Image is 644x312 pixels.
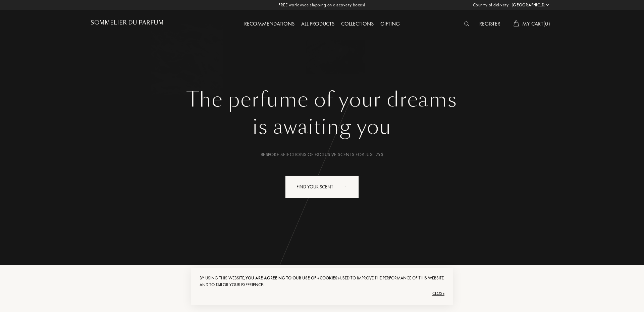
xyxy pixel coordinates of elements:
[298,20,338,27] a: All products
[464,21,469,26] img: search_icn_white.svg
[522,20,550,27] span: My Cart ( 0 )
[285,176,359,198] div: Find your scent
[96,151,548,158] div: Bespoke selections of exclusive scents for just 25$
[338,20,377,27] a: Collections
[377,20,403,27] a: Gifting
[342,180,356,193] div: animation
[514,20,519,27] img: cart_white.svg
[476,20,503,27] a: Register
[473,2,510,8] span: Country of delivery:
[200,288,444,299] div: Close
[241,20,298,27] a: Recommendations
[96,88,548,112] h1: The perfume of your dreams
[280,176,364,198] a: Find your scentanimation
[200,275,444,288] div: By using this website, used to improve the performance of this website and to tailor your experie...
[476,20,503,29] div: Register
[91,19,164,29] a: Sommelier du Parfum
[338,20,377,29] div: Collections
[96,112,548,142] div: is awaiting you
[377,20,403,29] div: Gifting
[246,275,340,281] span: you are agreeing to our use of «cookies»
[91,19,164,26] h1: Sommelier du Parfum
[241,20,298,29] div: Recommendations
[298,20,338,29] div: All products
